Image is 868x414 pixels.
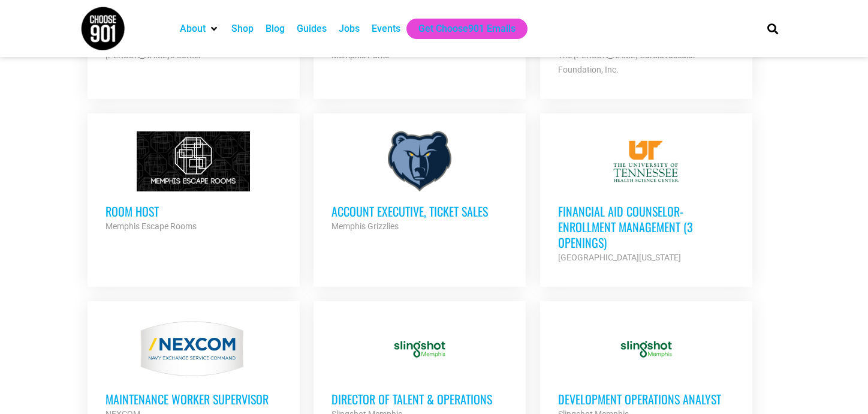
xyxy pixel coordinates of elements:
[763,19,783,38] div: Search
[558,253,681,262] strong: [GEOGRAPHIC_DATA][US_STATE]
[339,22,360,36] a: Jobs
[106,391,282,407] h3: MAINTENANCE WORKER SUPERVISOR
[372,22,400,36] a: Events
[174,19,225,39] div: About
[418,22,516,36] a: Get Choose901 Emails
[331,221,399,231] strong: Memphis Grizzlies
[266,22,285,36] a: Blog
[331,391,508,407] h3: Director of Talent & Operations
[231,22,254,36] a: Shop
[106,221,197,231] strong: Memphis Escape Rooms
[180,22,206,36] a: About
[540,113,752,283] a: Financial Aid Counselor-Enrollment Management (3 Openings) [GEOGRAPHIC_DATA][US_STATE]
[106,203,282,219] h3: Room Host
[88,113,300,251] a: Room Host Memphis Escape Rooms
[297,22,327,36] a: Guides
[558,391,734,407] h3: Development Operations Analyst
[174,19,747,39] nav: Main nav
[314,113,526,251] a: Account Executive, Ticket Sales Memphis Grizzlies
[558,203,734,250] h3: Financial Aid Counselor-Enrollment Management (3 Openings)
[331,203,508,219] h3: Account Executive, Ticket Sales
